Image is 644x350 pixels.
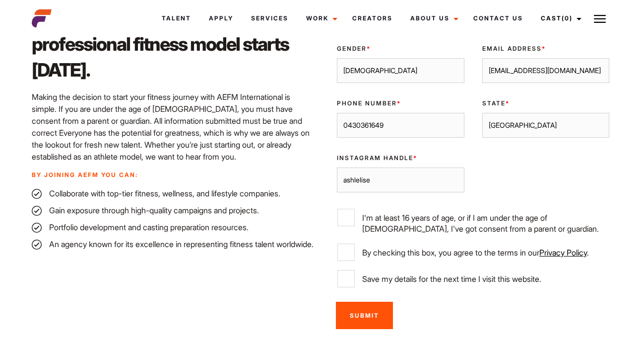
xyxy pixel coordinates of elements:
a: Apply [200,5,242,32]
a: Privacy Policy [539,248,587,258]
h2: Your journey to becoming a professional fitness model starts [DATE]. [32,5,316,83]
a: Cast(0) [532,5,587,32]
p: Making the decision to start your fitness journey with AEFM International is simple. If you are u... [32,91,316,163]
label: By checking this box, you agree to the terms in our . [337,244,609,261]
li: Portfolio development and casting preparation resources. [32,221,316,233]
label: Save my details for the next time I visit this website. [337,270,609,287]
label: Phone Number [337,99,464,108]
a: Work [297,5,343,32]
a: Services [242,5,297,32]
label: Email Address [482,44,610,53]
input: Submit [336,302,393,329]
a: Contact Us [464,5,532,32]
a: About Us [401,5,464,32]
label: Gender [337,44,464,53]
li: An agency known for its excellence in representing fitness talent worldwide. [32,238,316,250]
li: Gain exposure through high-quality campaigns and projects. [32,204,316,216]
input: I'm at least 16 years of age, or if I am under the age of [DEMOGRAPHIC_DATA], I've got consent fr... [337,209,355,226]
input: By checking this box, you agree to the terms in ourPrivacy Policy. [337,244,355,261]
p: By joining AEFM you can: [32,171,316,179]
label: I'm at least 16 years of age, or if I am under the age of [DEMOGRAPHIC_DATA], I've got consent fr... [337,209,609,234]
input: Save my details for the next time I visit this website. [337,270,355,287]
label: Instagram Handle [337,154,464,163]
li: Collaborate with top-tier fitness, wellness, and lifestyle companies. [32,187,316,199]
img: cropped-aefm-brand-fav-22-square.png [32,8,52,28]
a: Creators [343,5,401,32]
a: Talent [153,5,200,32]
img: Burger icon [594,13,606,25]
span: (0) [562,14,573,22]
label: State [482,99,610,108]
